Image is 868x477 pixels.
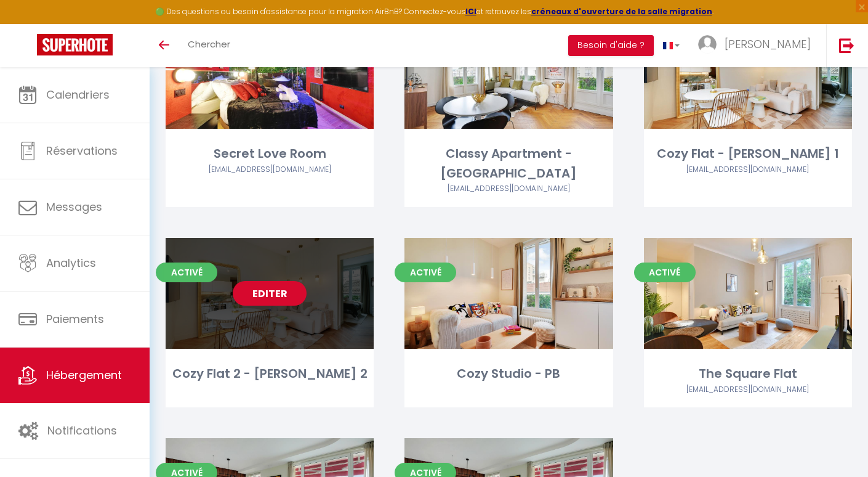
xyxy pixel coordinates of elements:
span: [PERSON_NAME] [725,36,811,52]
span: Calendriers [46,87,110,102]
span: Activé [634,263,696,282]
a: Editer [233,281,307,306]
a: créneaux d'ouverture de la salle migration [531,6,712,17]
span: Analytics [46,255,96,271]
div: Airbnb [404,183,613,195]
div: Cozy Flat 2 - [PERSON_NAME] 2 [166,364,374,383]
div: The Square Flat [644,364,852,383]
div: Airbnb [166,164,374,176]
a: ... [PERSON_NAME] [689,24,826,67]
img: ... [698,35,717,54]
span: Activé [156,263,217,282]
span: Notifications [47,423,117,438]
button: Besoin d'aide ? [568,35,654,56]
span: Hébergement [46,367,122,383]
a: ICI [465,6,476,17]
img: Super Booking [37,34,113,55]
div: Secret Love Room [166,144,374,163]
span: Activé [395,263,456,282]
img: logout [839,38,854,53]
div: Cozy Studio - PB [404,364,613,383]
span: Réservations [46,143,118,158]
div: Airbnb [644,384,852,396]
span: Paiements [46,311,104,327]
span: Chercher [188,38,230,51]
div: Airbnb [644,164,852,176]
a: Chercher [179,24,239,67]
button: Ouvrir le widget de chat LiveChat [10,5,47,42]
span: Messages [46,199,102,214]
div: Classy Apartment - [GEOGRAPHIC_DATA] [404,144,613,183]
div: Cozy Flat - [PERSON_NAME] 1 [644,144,852,163]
